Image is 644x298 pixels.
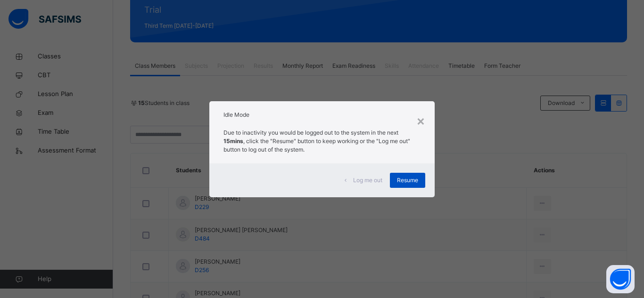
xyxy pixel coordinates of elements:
[223,137,243,145] strong: 15mins
[416,111,425,130] div: ×
[223,129,421,154] p: Due to inactivity you would be logged out to the system in the next , click the "Resume" button t...
[353,176,382,185] span: Log me out
[397,176,418,185] span: Resume
[606,265,635,293] button: Open asap
[223,111,421,119] h2: Idle Mode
